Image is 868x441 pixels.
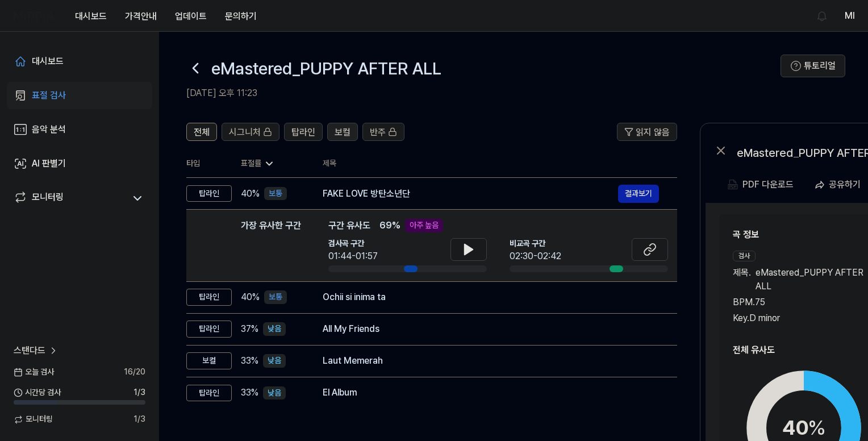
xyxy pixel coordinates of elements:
[32,157,66,170] div: AI 판별기
[328,238,378,249] span: 검사곡 구간
[241,354,258,368] span: 33 %
[756,266,867,293] span: eMastered_PUPPY AFTER ALL
[32,89,66,102] div: 표절 검사
[186,321,232,338] div: 탑라인
[32,55,64,68] div: 대시보드
[241,322,258,336] span: 37 %
[323,150,677,177] th: 제목
[264,187,287,201] div: 보통
[617,123,677,141] button: 읽지 않음
[618,185,659,203] button: 결과보기
[264,290,287,304] div: 보통
[510,238,561,249] span: 비교곡 구간
[263,386,286,400] div: 낮음
[186,123,217,141] button: 전체
[186,150,232,178] th: 타입
[222,123,279,141] button: 시그니처
[362,123,404,141] button: 반주
[829,177,861,192] div: 공유하기
[263,354,286,368] div: 낮음
[327,123,358,141] button: 보컬
[241,290,260,304] span: 40 %
[323,354,659,368] div: Laut Memerah
[216,5,266,28] button: 문의하기
[229,126,261,139] span: 시그니처
[133,414,145,425] span: 1 / 3
[211,56,441,80] h1: eMastered_PUPPY AFTER ALL
[379,219,400,232] span: 69 %
[733,251,756,261] div: 검사
[808,415,826,440] span: %
[14,11,55,20] img: logo
[323,386,659,400] div: El Album
[186,352,232,369] div: 보컬
[32,123,66,136] div: 음악 분석
[323,322,659,336] div: All My Friends
[14,387,61,398] span: 시간당 검사
[335,126,350,139] span: 보컬
[636,126,670,139] span: 읽지 않음
[241,386,258,400] span: 33 %
[241,219,301,272] div: 가장 유사한 구간
[194,126,210,139] span: 전체
[291,126,315,139] span: 탑라인
[14,190,125,206] a: 모니터링
[14,344,45,357] span: 스탠다드
[370,126,386,139] span: 반주
[186,289,232,306] div: 탑라인
[510,249,561,263] div: 02:30-02:42
[241,187,260,201] span: 40 %
[781,55,845,77] button: 튜토리얼
[815,9,829,23] img: 알림
[186,86,781,100] h2: [DATE] 오후 11:23
[32,190,64,206] div: 모니터링
[166,1,216,32] a: 업데이트
[328,219,370,232] span: 구간 유사도
[845,9,854,23] button: Ml
[186,385,232,402] div: 탑라인
[124,367,145,378] span: 16 / 20
[725,173,796,196] button: PDF 다운로드
[328,249,378,263] div: 01:44-01:57
[284,123,323,141] button: 탑라인
[742,177,794,192] div: PDF 다운로드
[733,296,867,309] div: BPM. 75
[7,48,152,75] a: 대시보드
[323,290,659,304] div: Ochii si inima ta
[7,150,152,177] a: AI 판별기
[7,82,152,109] a: 표절 검사
[186,185,232,202] div: 탑라인
[323,187,618,201] div: FAKE LOVE 방탄소년단
[133,387,145,398] span: 1 / 3
[14,344,59,357] a: 스탠다드
[263,322,286,336] div: 낮음
[14,414,53,425] span: 모니터링
[166,5,216,28] button: 업데이트
[728,180,738,190] img: PDF Download
[733,311,867,325] div: Key. D minor
[7,116,152,143] a: 음악 분석
[66,5,116,28] button: 대시보드
[241,158,304,169] div: 표절률
[116,5,166,28] button: 가격안내
[405,219,443,232] div: 아주 높음
[14,367,54,378] span: 오늘 검사
[733,266,751,293] span: 제목 .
